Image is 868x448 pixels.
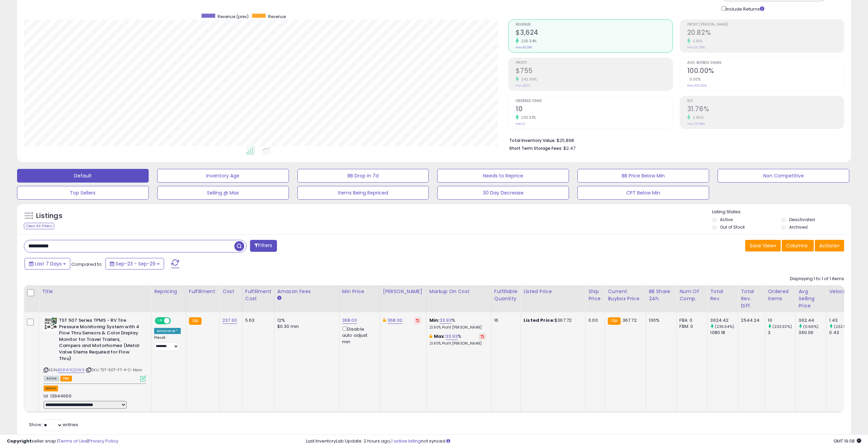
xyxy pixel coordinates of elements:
div: Preset: [154,335,181,351]
label: Deactivated [789,217,815,222]
a: 368.00 [387,317,402,324]
a: 1 active listing [391,438,421,444]
p: 21.90% Profit [PERSON_NAME] [429,341,486,346]
div: 3 [768,330,795,336]
span: Show: entries [29,421,78,428]
small: 2.85% [690,115,704,120]
b: Max: [434,333,446,339]
div: FBM: 0 [679,323,702,330]
div: Total Rev. Diff. [741,288,762,309]
button: Last 7 Days [25,258,70,270]
span: Revenue [516,23,672,27]
h2: 31.76% [687,105,844,114]
button: Actions [815,240,844,251]
div: 10 [768,317,795,323]
small: (235.54%) [715,324,734,329]
button: Default [17,169,149,183]
span: 367.72 [622,317,637,323]
span: Sep-23 - Sep-29 [116,260,156,267]
a: 237.60 [222,317,237,324]
a: 33.93 [440,317,452,324]
div: [PERSON_NAME] [383,288,424,295]
small: Amazon Fees. [277,295,281,301]
small: (233.33%) [773,324,792,329]
label: Archived [789,224,808,230]
a: Terms of Use [58,438,87,444]
b: Short Term Storage Fees: [509,145,562,151]
li: $25,898 [509,136,839,144]
div: 100% [649,317,671,323]
div: Displaying 1 to 1 of 1 items [790,276,844,282]
button: Inventory Age [157,169,289,183]
div: Velocity [829,288,854,295]
div: % [429,333,486,346]
span: ROI [687,99,844,103]
small: 0.00% [687,77,701,82]
div: % [429,317,486,330]
strong: Copyright [7,438,32,444]
button: admin [44,386,58,391]
button: CPT Below Min [577,186,709,200]
span: $2.47 [563,145,575,151]
a: 33.93 [446,333,458,340]
span: Columns [786,242,808,249]
label: Out of Stock [720,224,745,230]
div: Disable auto adjust min [342,325,375,345]
div: 3624.42 [710,317,738,323]
span: FBA [60,376,72,381]
button: Needs to Reprice [437,169,569,183]
span: Revenue [268,14,286,19]
div: 16 [494,317,515,323]
span: ON [156,318,164,324]
small: 242.86% [519,77,537,82]
th: The percentage added to the cost of goods (COGS) that forms the calculator for Min & Max prices. [426,285,491,312]
div: Total Rev. [710,288,735,302]
img: 5118I8smyWL._SL40_.jpg [44,317,57,331]
div: Min Price [342,288,377,295]
b: Min: [429,317,440,323]
small: 2.16% [690,39,703,44]
div: 362.44 [798,317,826,323]
h2: 20.82% [687,29,844,38]
button: BB Drop in 7d [297,169,429,183]
div: Markup on Cost [429,288,488,295]
div: Current Buybox Price [608,288,643,302]
h5: Listings [36,211,62,221]
h2: 100.00% [687,67,844,76]
button: Save View [745,240,781,251]
small: (0.66%) [803,324,819,329]
div: ASIN: [44,317,146,381]
label: Active [720,217,733,222]
h2: $3,624 [516,29,672,38]
span: Ordered Items [516,99,672,103]
div: Amazon Fees [277,288,336,295]
span: Id: 13944666 [44,393,72,399]
b: TST 507 Series TPMS - RV Tire Pressure Monitoring System with 4 Flow Thru Sensors & Color Display... [59,317,142,363]
button: Columns [782,240,814,251]
div: Clear All Filters [24,223,54,229]
span: Last 7 Days [35,260,62,267]
div: 2544.24 [741,317,760,323]
div: Num of Comp. [679,288,704,302]
div: Fulfillable Quantity [494,288,518,302]
button: Selling @ Max [157,186,289,200]
button: Non Competitive [718,169,849,183]
small: 233.33% [519,115,536,120]
small: FBA [189,317,202,325]
small: (232.56%) [834,324,854,329]
button: BB Price Below Min [577,169,709,183]
button: Top Sellers [17,186,149,200]
div: Amazon AI * [154,328,181,334]
button: Items Being Repriced [297,186,429,200]
div: Ordered Items [768,288,793,302]
span: Profit [516,61,672,65]
h2: $755 [516,67,672,76]
div: 5.63 [245,317,269,323]
div: 0.00 [588,317,600,323]
a: B08W3QZ499 [58,367,85,373]
div: Title [42,288,148,295]
p: 21.90% Profit [PERSON_NAME] [429,325,486,330]
div: Repricing [154,288,183,295]
small: Prev: $1,080 [516,45,532,49]
b: Listed Price: [524,317,555,323]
